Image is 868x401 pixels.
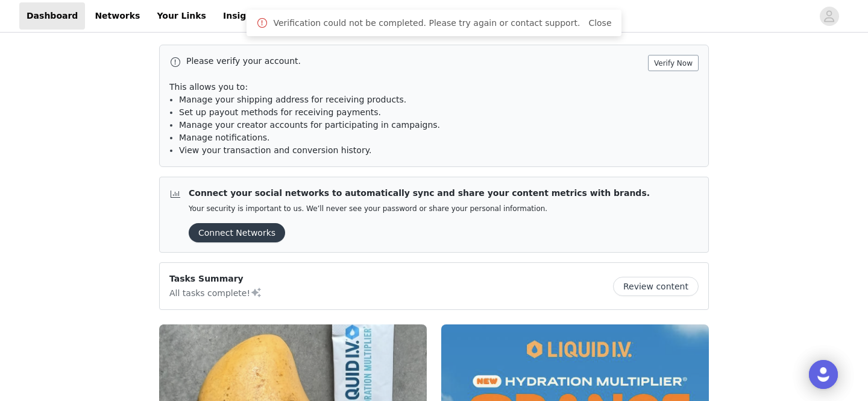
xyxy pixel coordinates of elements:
button: Connect Networks [189,223,285,242]
span: Manage your shipping address for receiving products. [179,95,406,104]
a: Networks [87,2,147,30]
span: Manage your creator accounts for participating in campaigns. [179,120,440,130]
a: Your Links [149,2,213,30]
a: Insights [216,2,268,30]
span: Set up payout methods for receiving payments. [179,107,381,117]
div: avatar [823,7,835,26]
button: Verify Now [648,55,699,71]
p: Tasks Summary [169,273,262,285]
a: Dashboard [19,2,85,30]
span: Manage notifications. [179,133,270,142]
span: View your transaction and conversion history. [179,145,371,155]
p: Please verify your account. [186,55,643,68]
span: Verification could not be completed. Please try again or contact support. [273,17,580,30]
div: Open Intercom Messenger [809,360,838,389]
p: This allows you to: [169,81,699,93]
p: Your security is important to us. We’ll never see your password or share your personal information. [189,204,650,213]
button: Review content [613,277,699,296]
p: All tasks complete! [169,285,262,300]
p: Connect your social networks to automatically sync and share your content metrics with brands. [189,187,650,200]
a: Close [588,18,611,28]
